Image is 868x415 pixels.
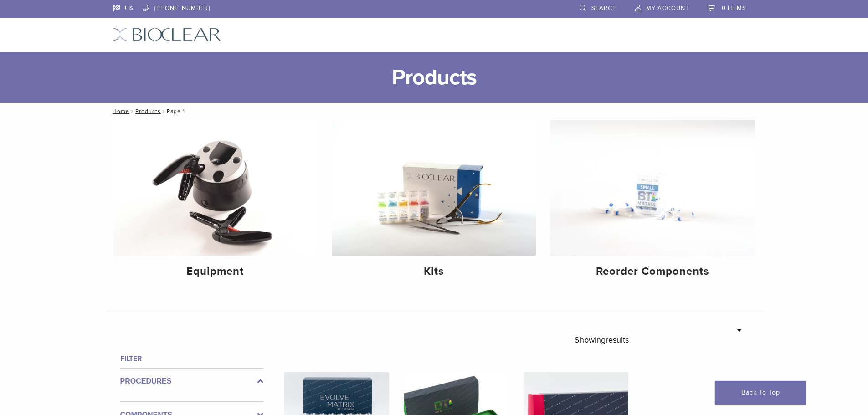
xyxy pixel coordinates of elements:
img: Kits [332,120,536,256]
span: / [161,109,167,113]
a: Back To Top [715,381,806,405]
span: My Account [646,5,689,12]
a: Products [135,108,161,114]
span: Search [591,5,617,12]
img: Reorder Components [550,120,755,256]
span: 0 items [722,5,746,12]
h4: Filter [120,353,263,364]
p: Showing results [575,330,629,349]
h4: Equipment [121,263,310,280]
nav: Page 1 [106,103,762,119]
h4: Kits [339,263,529,280]
span: / [129,109,135,113]
img: Equipment [113,120,318,256]
label: Procedures [120,376,263,387]
a: Equipment [113,120,318,286]
a: Home [110,108,129,114]
h4: Reorder Components [558,263,747,280]
a: Kits [332,120,536,286]
a: Reorder Components [550,120,755,286]
img: Bioclear [113,28,221,41]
